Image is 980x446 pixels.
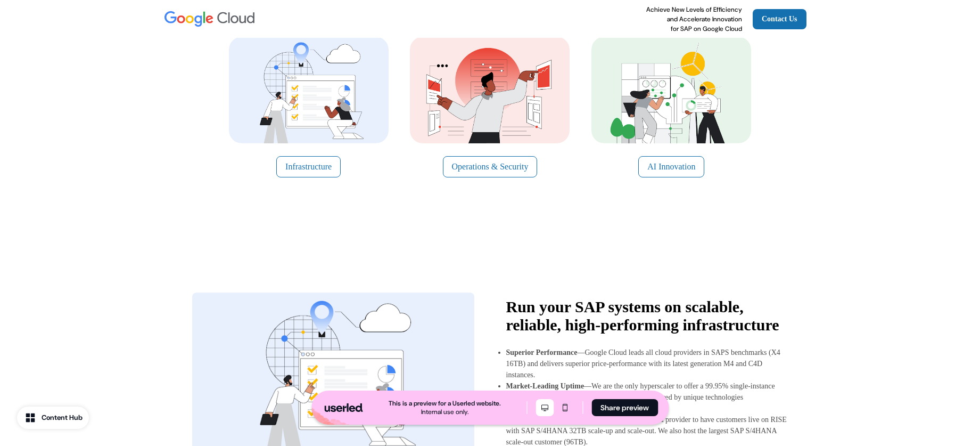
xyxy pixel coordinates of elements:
a: AI Innovation [589,37,754,177]
p: —Google Cloud leads all cloud providers in SAPS benchmarks (X4 16TB) and delivers superior price-... [506,348,780,379]
div: Internal use only. [421,408,468,416]
div: Content Hub [42,412,83,423]
button: Operations & Security [443,156,538,177]
button: Infrastructure [276,156,341,177]
a: Contact Us [753,9,806,29]
button: Mobile mode [556,399,574,416]
button: AI Innovation [638,156,704,177]
strong: Superior Performance [506,348,578,356]
p: Achieve New Levels of Efficiency and Accelerate Innovation for SAP on Google Cloud [646,5,742,34]
strong: Market-Leading Uptime [506,382,584,390]
button: Desktop mode [536,399,554,416]
button: Share preview [591,399,658,416]
button: Content Hub [17,407,89,429]
p: —We are the only hyperscaler to offer a 99.95% single-instance uptime SLA for Memory Optimized in... [506,382,775,412]
a: Infrastructure [226,37,391,177]
div: This is a preview for a Userled website. [389,399,501,408]
p: —Google Cloud is the first cloud provider to have customers live on RISE with SAP S/4HANA 32TB sc... [506,416,787,446]
a: Operations & Security [408,37,572,177]
strong: Run your SAP systems on scalable, reliable, high-performing infrastructure [506,298,779,334]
